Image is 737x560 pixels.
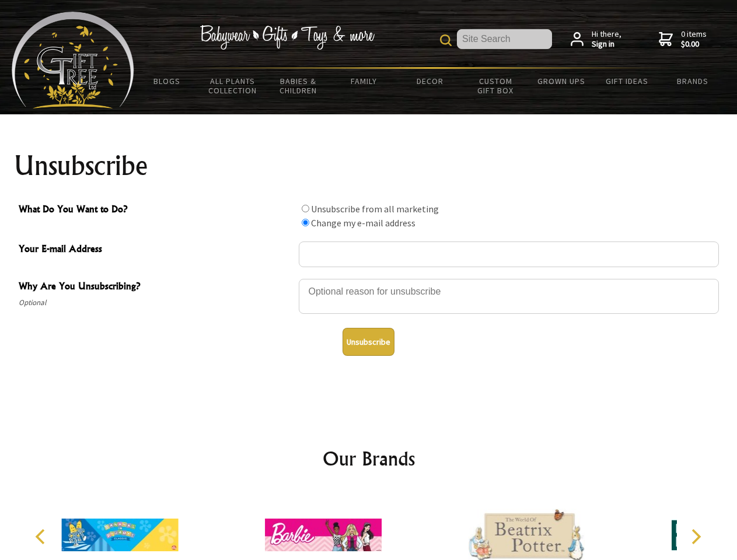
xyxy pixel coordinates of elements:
a: 0 items$0.00 [659,29,707,50]
input: What Do You Want to Do? [302,205,309,212]
input: Your E-mail Address [299,242,719,267]
a: BLOGS [134,69,200,93]
button: Next [683,524,708,549]
a: Family [331,69,397,93]
a: Hi there,Sign in [571,29,621,50]
label: Unsubscribe from all marketing [311,203,439,215]
input: What Do You Want to Do? [302,219,309,226]
img: Babywear - Gifts - Toys & more [200,25,375,50]
span: Hi there, [592,29,621,50]
strong: $0.00 [681,39,707,50]
a: Decor [397,69,463,93]
img: product search [440,34,452,46]
span: 0 items [681,29,707,50]
span: Optional [19,296,293,310]
button: Previous [29,524,55,549]
h1: Unsubscribe [14,152,724,180]
a: Gift Ideas [594,69,660,93]
label: Change my e-mail address [311,217,415,229]
a: Custom Gift Box [463,69,529,103]
a: Grown Ups [528,69,594,93]
input: Site Search [457,29,552,49]
button: Unsubscribe [343,328,394,356]
img: Babyware - Gifts - Toys and more... [12,12,134,108]
a: Brands [660,69,726,93]
strong: Sign in [592,39,621,50]
a: All Plants Collection [200,69,266,103]
span: Why Are You Unsubscribing? [19,279,293,296]
a: Babies & Children [266,69,331,103]
h2: Our Brands [23,444,714,473]
textarea: Why Are You Unsubscribing? [299,279,719,314]
span: Your E-mail Address [19,242,293,258]
span: What Do You Want to Do? [19,202,293,219]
